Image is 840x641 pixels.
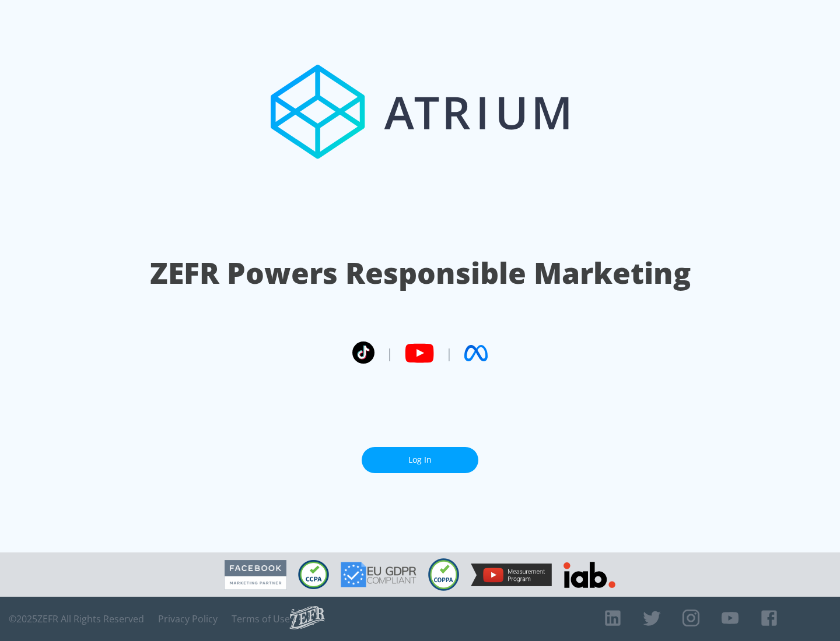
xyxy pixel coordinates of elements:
h1: ZEFR Powers Responsible Marketing [150,253,691,293]
a: Privacy Policy [158,613,218,625]
img: COPPA Compliant [428,558,459,591]
img: GDPR Compliant [341,562,416,587]
span: © 2025 ZEFR All Rights Reserved [9,613,144,625]
img: YouTube Measurement Program [471,563,552,586]
img: CCPA Compliant [298,560,329,589]
a: Log In [362,447,478,473]
span: | [386,344,393,362]
a: Terms of Use [232,613,290,625]
img: Facebook Marketing Partner [225,560,286,590]
span: | [446,344,453,362]
img: IAB [563,562,615,588]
